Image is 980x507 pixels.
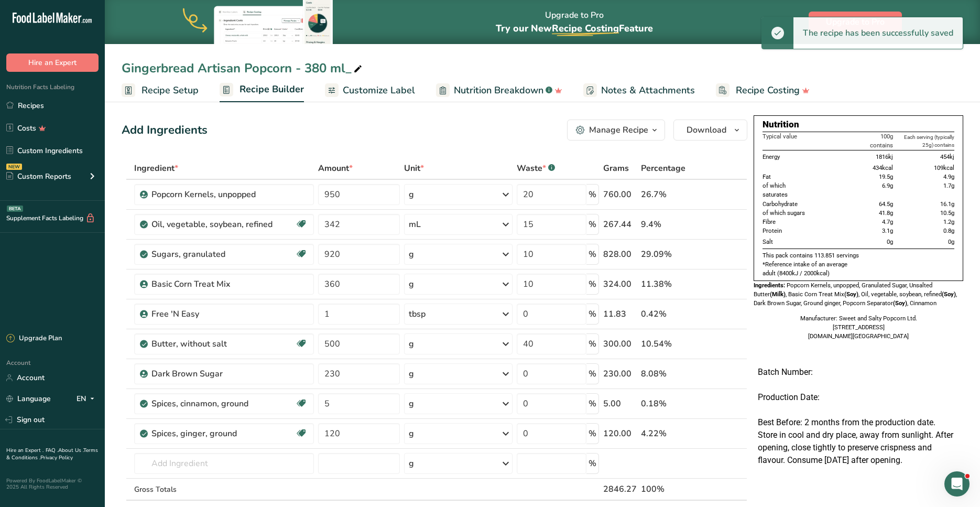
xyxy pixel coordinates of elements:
th: Typical value [763,132,812,150]
div: 324.00 [603,278,637,290]
span: 41.8g [879,209,893,217]
span: Nutrition Breakdown [454,83,543,98]
div: 10.54% [641,338,698,350]
div: 4.22% [641,427,698,440]
div: Basic Corn Treat Mix [151,278,282,290]
div: mL [409,218,421,231]
div: 828.00 [603,248,637,261]
button: Upgrade to Pro [809,12,902,33]
div: tbsp [409,308,426,320]
span: Download [687,124,726,136]
a: About Us . [58,447,83,454]
span: Upgrade to Pro [826,16,885,28]
div: 267.44 [603,218,637,231]
span: 3.1g [882,227,893,234]
div: Dark Brown Sugar [151,368,282,380]
div: Oil, vegetable, soybean, refined [151,218,282,231]
a: Privacy Policy [40,454,73,461]
span: 0g [887,238,893,245]
p: Production Date: [758,391,959,404]
span: 454kj [940,153,954,160]
span: Unit [404,162,424,175]
button: Manage Recipe [567,120,665,141]
div: Sugars, granulated [151,248,282,261]
div: g [409,368,414,380]
div: Popcorn Kernels, unpopped [151,188,282,201]
td: of which sugars [763,209,812,218]
div: 760.00 [603,188,637,201]
span: 6.9g [882,182,893,189]
div: g [409,397,414,410]
p: Best Before: 2 months from the production date. [758,416,959,429]
div: 5.00 [603,397,637,410]
span: Recipe Builder [239,82,304,96]
span: 1.7g [943,182,954,189]
a: Recipe Builder [220,78,304,103]
td: Fibre [763,218,812,226]
a: Hire an Expert . [6,447,43,454]
p: Store in cool and dry place, away from sunlight. After opening, close tightly to preserve crispne... [758,429,959,467]
div: EN [77,393,99,405]
div: g [409,248,414,261]
span: 64.5g [879,200,893,208]
div: 100% [641,483,698,495]
div: Butter, without salt [151,338,282,350]
a: Language [6,390,51,408]
b: (Milk) [770,290,786,298]
span: 10.5g [940,209,954,217]
span: Customize Label [343,83,415,98]
span: 1816kj [876,153,893,160]
span: Ingredients: [754,282,785,289]
span: Notes & Attachments [601,83,695,98]
span: 109kcal [934,164,954,171]
div: g [409,457,414,470]
div: Custom Reports [6,171,71,182]
a: Notes & Attachments [583,79,695,102]
b: (Soy) [844,290,858,298]
span: Popcorn Kernels, unpopped, Granulated Sugar, Unsalted Butter , Basic Corn Treat Mix , Oil, vegeta... [754,282,957,307]
div: Add Ingredients [122,122,208,139]
div: 11.83 [603,308,637,320]
div: Spices, cinnamon, ground [151,397,282,410]
span: 1.2g [943,218,954,225]
div: g [409,278,414,290]
span: *Reference intake of an average adult (8400kJ / 2000kcal) [763,261,847,277]
div: Free 'N Easy [151,308,282,320]
span: Try our New Feature [496,22,653,35]
span: 434kcal [873,164,893,171]
b: (Soy) [942,290,956,298]
a: Recipe Setup [122,79,199,102]
span: Amount [318,162,353,175]
th: 100g contains [812,132,895,150]
div: 300.00 [603,338,637,350]
span: 4.7g [882,218,893,225]
td: Protein [763,226,812,235]
span: 0.8g [943,227,954,234]
div: Upgrade to Pro [496,1,653,44]
a: Nutrition Breakdown [436,79,562,102]
p: This pack contains 113.851 servings [763,251,954,260]
p: Batch Number: [758,366,959,379]
a: FAQ . [46,447,58,454]
td: Fat [763,172,812,181]
span: 16.1g [940,200,954,208]
div: 0.18% [641,397,698,410]
input: Add Ingredient [134,453,314,474]
span: Recipe Costing [736,83,800,98]
span: 19.5g [879,173,893,180]
span: Ingredient [134,162,178,175]
div: 2846.27 [603,483,637,495]
div: BETA [7,206,23,212]
span: Grams [603,162,629,175]
div: 9.4% [641,218,698,231]
div: 8.08% [641,368,698,380]
button: Download [673,120,747,141]
div: Spices, ginger, ground [151,427,282,440]
span: Percentage [641,162,685,175]
div: 11.38% [641,278,698,290]
div: 120.00 [603,427,637,440]
th: Each serving (typically 25g) contains [895,132,954,150]
div: Powered By FoodLabelMaker © 2025 All Rights Reserved [6,478,99,490]
a: Customize Label [325,79,415,102]
div: Gross Totals [134,484,314,495]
